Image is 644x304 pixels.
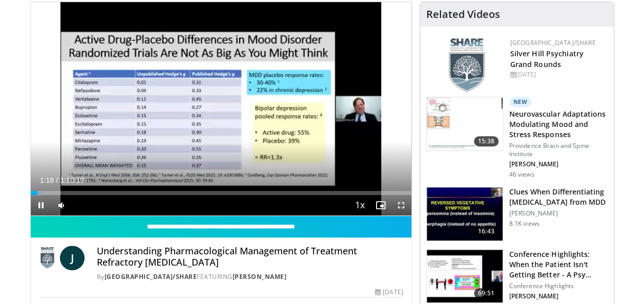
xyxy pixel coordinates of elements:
div: [DATE] [375,288,403,297]
button: Enable picture-in-picture mode [370,195,391,215]
img: a6520382-d332-4ed3-9891-ee688fa49237.150x105_q85_crop-smart_upscale.jpg [427,187,503,241]
a: 15:38 New Neurovascular Adaptations Modulating Mood and Stress Responses Providence Brain and Spi... [426,97,608,179]
button: Fullscreen [391,195,411,215]
div: Progress Bar [31,191,411,195]
img: f8aaeb6d-318f-4fcf-bd1d-54ce21f29e87.png.150x105_q85_autocrop_double_scale_upscale_version-0.2.png [449,38,485,92]
span: 69:51 [474,288,498,298]
span: 16:43 [474,226,498,236]
span: 15:38 [474,136,498,146]
p: New [509,97,532,107]
a: 16:43 Clues When Differentiating [MEDICAL_DATA] from MDD [PERSON_NAME] 8.1K views [426,187,608,241]
h4: Understanding Pharmacological Management of Treatment Refractory [MEDICAL_DATA] [97,246,403,268]
p: 8.1K views [509,220,539,228]
a: [GEOGRAPHIC_DATA]/SHARE [510,38,596,47]
div: By FEATURING [97,272,403,281]
h3: Neurovascular Adaptations Modulating Mood and Stress Responses [509,109,608,140]
a: Silver Hill Psychiatry Grand Rounds [510,49,584,69]
span: 1:10:19 [60,176,84,184]
img: 4562edde-ec7e-4758-8328-0659f7ef333d.150x105_q85_crop-smart_upscale.jpg [427,97,503,150]
video-js: Video Player [31,2,411,216]
p: [PERSON_NAME] [509,160,608,168]
h3: Clues When Differentiating [MEDICAL_DATA] from MDD [509,187,608,207]
button: Mute [51,195,72,215]
img: Silver Hill Hospital/SHARE [39,246,56,270]
a: [PERSON_NAME] [233,272,287,281]
p: [PERSON_NAME] [509,209,608,218]
p: Conference Highlights [509,282,608,290]
h4: Related Videos [426,8,500,20]
button: Pause [31,195,51,215]
h3: Conference Highlights: When the Patient Isn't Getting Better - A Psy… [509,249,608,280]
a: [GEOGRAPHIC_DATA]/SHARE [105,272,197,281]
span: 1:18 [40,176,54,184]
p: 46 views [509,170,534,179]
div: [DATE] [510,70,606,79]
p: Providence Brain and Spine Institute [509,142,608,158]
p: [PERSON_NAME] [509,292,608,300]
button: Playback Rate [350,195,370,215]
span: / [56,176,58,184]
a: J [60,246,85,270]
img: 4362ec9e-0993-4580-bfd4-8e18d57e1d49.150x105_q85_crop-smart_upscale.jpg [427,250,503,303]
